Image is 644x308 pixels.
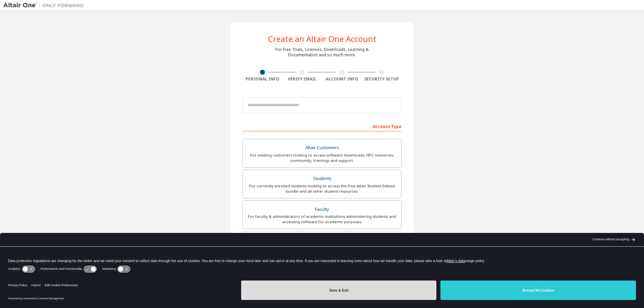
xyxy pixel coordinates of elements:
[247,214,397,225] div: For faculty & administrators of academic institutions administering students and accessing softwa...
[268,35,376,43] div: Create an Altair One Account
[247,143,397,152] div: Altair Customers
[247,152,397,163] div: For existing customers looking to access software downloads, HPC resources, community, trainings ...
[243,121,401,131] div: Account Type
[322,76,362,82] div: Account Info
[243,76,282,82] div: Personal Info
[247,205,397,214] div: Faculty
[247,183,397,194] div: For currently enrolled students looking to access the free Altair Student Edition bundle and all ...
[3,2,87,9] img: Altair One
[282,76,322,82] div: Verify Email
[362,76,402,82] div: Security Setup
[247,174,397,183] div: Students
[275,47,369,58] div: For Free Trials, Licenses, Downloads, Learning & Documentation and so much more.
